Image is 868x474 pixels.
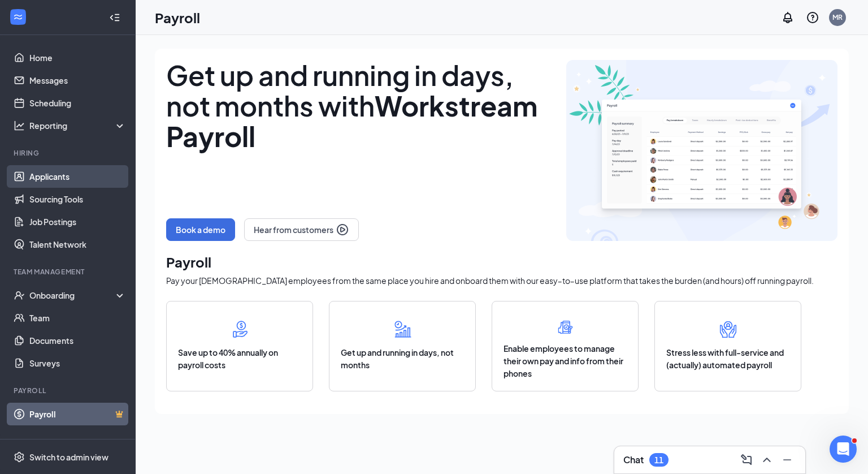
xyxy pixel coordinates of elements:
a: Job Postings [29,210,126,233]
div: Team Management [14,267,124,277]
div: Onboarding [29,290,116,301]
span: Save up to 40% annually on payroll costs [178,346,301,371]
button: Hear from customers [244,218,359,241]
a: Applicants [29,165,126,188]
svg: Analysis [14,120,25,131]
div: Hiring [14,148,124,158]
a: PayrollCrown [29,403,126,425]
svg: ChevronUp [760,453,774,467]
h1: Payroll [155,8,200,27]
img: survey-landing [566,60,837,241]
span: Get up and running in days, not months [341,346,464,371]
a: Documents [29,329,126,352]
svg: Settings [14,451,25,463]
b: Workstream Payroll [166,88,537,153]
span: Enable employees to manage their own pay and info from their phones [504,342,627,380]
svg: UserCheck [14,290,25,301]
a: Home [29,46,126,69]
svg: Collapse [109,12,120,23]
img: service [711,313,745,346]
div: Payroll [14,386,124,395]
span: Stress less with full-service and (actually) automated payroll [666,346,789,371]
a: Surveys [29,352,126,374]
svg: WorkstreamLogo [12,11,24,23]
svg: QuestionInfo [806,11,819,24]
a: Team [29,307,126,329]
iframe: Intercom live chat [830,436,857,463]
div: 11 [654,455,663,465]
button: Minimize [778,451,796,469]
a: Scheduling [29,92,126,114]
div: Switch to admin view [29,451,108,463]
img: play [336,223,349,236]
svg: ComposeMessage [740,453,753,467]
img: run [386,313,419,346]
button: ChevronUp [758,451,776,469]
div: MR [832,12,843,22]
img: save [223,313,257,346]
button: ComposeMessage [737,451,756,469]
span: Get up and running in days, not months with [166,58,537,153]
a: Sourcing Tools [29,188,126,210]
span: Pay your [DEMOGRAPHIC_DATA] employees from the same place you hire and onboard them with our easy... [166,275,814,286]
a: Talent Network [29,233,126,256]
svg: Minimize [780,453,794,467]
h3: Chat [623,454,644,466]
img: phone [550,313,580,342]
button: Book a demo [166,218,235,241]
a: Messages [29,69,126,92]
h1: Payroll [166,252,837,272]
svg: Notifications [781,11,795,24]
div: Reporting [29,120,127,131]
